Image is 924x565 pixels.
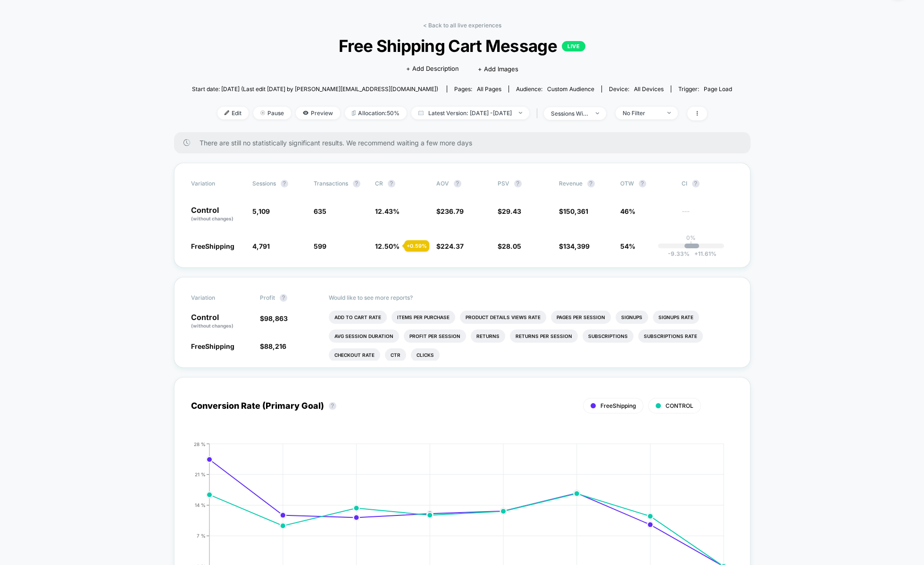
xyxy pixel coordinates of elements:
span: 29.43 [502,207,521,215]
span: FreeShipping [600,402,636,409]
li: Subscriptions [583,329,633,343]
span: Sessions [252,180,276,187]
span: $ [498,207,521,215]
span: 224.37 [441,242,464,250]
span: 88,216 [264,342,286,350]
button: ? [692,180,699,187]
span: $ [436,242,464,250]
span: Preview [296,107,340,119]
span: AOV [436,180,449,187]
span: Latest Version: [DATE] - [DATE] [411,107,529,119]
span: Pause [253,107,291,119]
button: ? [514,180,522,187]
li: Checkout Rate [329,348,380,362]
span: 599 [314,242,326,250]
li: Clicks [411,348,440,362]
span: --- [682,209,733,222]
li: Subscriptions Rate [638,329,703,343]
img: calendar [418,110,424,115]
span: PSV [498,180,509,187]
span: $ [260,314,288,322]
span: Allocation: 50% [345,107,407,119]
div: Audience: [516,85,594,93]
a: < Back to all live experiences [423,22,501,29]
li: Items Per Purchase [391,311,455,324]
span: CONTROL [666,402,693,409]
button: ? [329,402,336,410]
img: end [260,110,265,115]
span: Edit [217,107,249,119]
span: Custom Audience [547,85,594,93]
span: 134,399 [563,242,590,250]
button: ? [353,180,360,187]
span: Variation [191,180,243,187]
span: $ [559,242,590,250]
tspan: 21 % [195,471,206,477]
li: Returns Per Session [510,329,578,343]
li: Profit Per Session [404,329,466,343]
li: Returns [471,329,505,343]
span: CI [682,180,733,187]
tspan: 28 % [194,441,206,447]
p: Control [191,313,250,329]
div: + 0.59 % [404,240,429,252]
img: edit [225,110,229,115]
tspan: 14 % [195,502,206,507]
li: Product Details Views Rate [460,311,546,324]
button: ? [454,180,461,187]
li: Ctr [385,348,406,362]
button: ? [280,294,287,302]
span: -9.33 % [667,250,689,257]
span: Transactions [314,180,348,187]
span: 4,791 [252,242,270,250]
span: 28.05 [502,242,521,250]
span: FreeShipping [191,342,234,350]
span: $ [436,207,464,215]
span: $ [559,207,588,215]
span: 11.61 % [689,250,716,257]
p: LIVE [562,41,585,51]
span: Profit [260,294,275,301]
li: Signups Rate [653,311,699,324]
img: end [667,112,671,114]
img: rebalance [352,110,356,116]
span: (without changes) [191,216,233,221]
span: (without changes) [191,323,233,329]
p: Control [191,206,243,222]
span: all pages [477,85,501,93]
span: Revenue [559,180,583,187]
button: ? [281,180,288,187]
span: 54% [620,242,635,250]
span: Free Shipping Cart Message [219,36,705,56]
span: 236.79 [441,207,464,215]
button: ? [639,180,646,187]
span: | [534,107,544,120]
button: ? [388,180,395,187]
span: 635 [314,207,326,215]
span: OTW [620,180,672,187]
span: 46% [620,207,635,215]
span: 150,361 [563,207,588,215]
span: $ [498,242,521,250]
li: Signups [616,311,648,324]
div: Pages: [454,85,501,93]
span: CR [375,180,383,187]
span: Start date: [DATE] (Last edit [DATE] by [PERSON_NAME][EMAIL_ADDRESS][DOMAIN_NAME]) [192,85,438,93]
span: 12.50 % [375,242,400,250]
span: There are still no statistically significant results. We recommend waiting a few more days [200,139,732,147]
img: end [519,112,522,114]
div: No Filter [623,110,660,117]
p: | [690,241,692,248]
span: 98,863 [264,314,288,322]
span: $ [260,342,286,350]
span: FreeShipping [191,242,234,250]
span: + Add Images [478,65,518,73]
li: Pages Per Session [551,311,611,324]
p: Would like to see more reports? [329,294,733,301]
span: all devices [634,85,664,93]
div: sessions with impression [551,110,589,117]
li: Avg Session Duration [329,329,399,343]
span: 5,109 [252,207,270,215]
img: end [596,112,599,114]
span: 12.43 % [375,207,400,215]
